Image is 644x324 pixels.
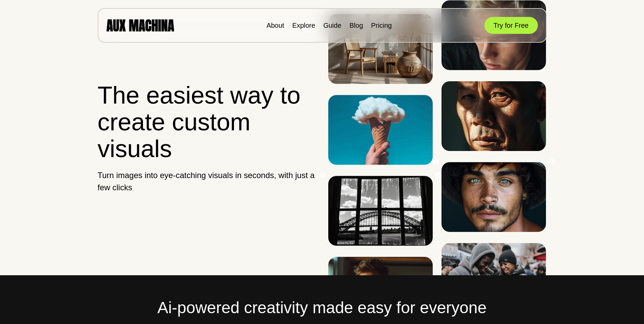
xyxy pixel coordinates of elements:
a: Pricing [371,22,392,29]
a: About [266,22,284,29]
a: Guide [323,22,341,29]
h1: The easiest way to create custom visuals [98,82,316,163]
img: AUX MACHINA [106,19,174,31]
button: Previous [319,172,326,179]
h2: Ai-powered creativity made easy for everyone [98,296,547,320]
a: Explore [292,22,315,29]
p: Turn images into eye-catching visuals in seconds, with just a few clicks [98,169,316,194]
img: Image [442,162,546,232]
button: Next [548,158,555,165]
img: Image [328,14,433,84]
img: Image [442,243,546,313]
img: Image [442,81,546,151]
a: Blog [350,22,363,29]
button: Try for Free [484,17,538,34]
button: Previous [433,158,439,165]
img: Image [328,95,433,165]
img: Image [328,176,433,246]
button: Next [435,172,442,179]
